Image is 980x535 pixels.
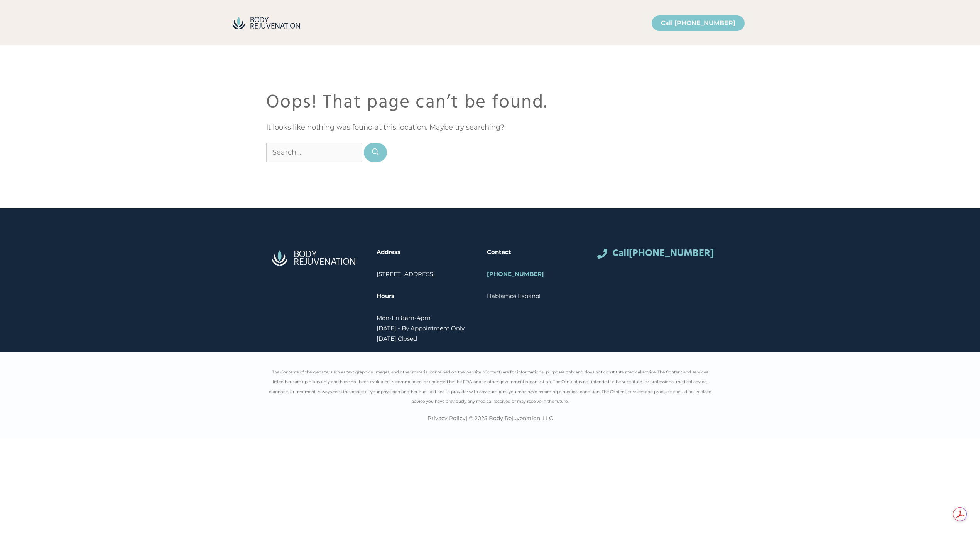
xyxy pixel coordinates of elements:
img: BodyRejuvenation [228,14,305,32]
strong: Contact [487,248,511,256]
div: | © 2025 Body Rejuvenation, LLC [266,367,714,423]
a: [PHONE_NUMBER] [629,246,714,261]
button: Search [364,143,387,162]
strong: Call [612,246,714,261]
p: It looks like nothing was found at this location. Maybe try searching? [266,121,714,133]
h1: Oops! That page can’t be found. [266,92,714,114]
strong: Address [377,248,400,256]
header: Content [266,92,714,114]
a: Call [PHONE_NUMBER] [652,15,745,31]
a: [PHONE_NUMBER] [487,270,544,278]
p: Mon-Fri 8am-4pm [DATE] - By Appointment Only [DATE] Closed [377,313,471,344]
p: Hablamos Español [487,291,582,301]
strong: Hours [377,292,394,299]
small: The Contents of the website, such as text graphics, Images, and other material contained on the w... [269,370,711,404]
p: [STREET_ADDRESS] [377,269,471,279]
nav: Primary [644,12,752,35]
a: Privacy Policy [427,415,466,422]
